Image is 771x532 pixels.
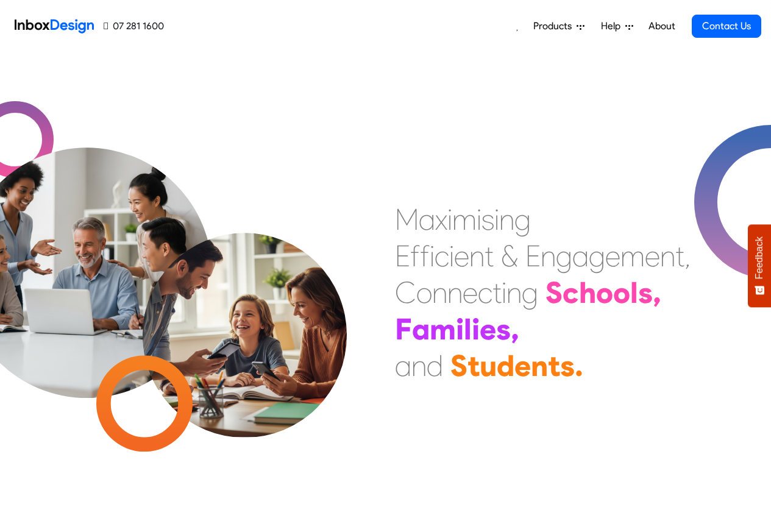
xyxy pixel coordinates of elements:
div: f [410,238,420,274]
div: n [506,274,522,311]
button: Feedback - Show survey [748,224,771,307]
div: , [653,274,661,311]
div: d [427,347,443,384]
div: , [684,238,691,274]
div: x [435,201,447,238]
div: n [432,274,447,311]
div: t [675,238,684,274]
div: i [472,311,480,347]
div: a [572,238,589,274]
div: d [497,347,514,384]
a: Help [596,14,638,38]
div: i [494,201,499,238]
div: & [501,238,518,274]
div: a [412,311,430,347]
div: n [447,274,463,311]
div: i [449,238,454,274]
div: n [531,347,548,384]
a: Products [528,14,589,38]
div: t [467,347,480,384]
img: parents_with_child.png [117,182,372,438]
div: Maximising Efficient & Engagement, Connecting Schools, Families, and Students. [395,201,691,384]
div: e [514,347,531,384]
div: e [605,238,620,274]
div: s [638,274,653,311]
div: e [463,274,478,311]
div: c [435,238,449,274]
div: g [589,238,605,274]
div: l [464,311,472,347]
div: c [478,274,492,311]
div: S [450,347,467,384]
div: f [420,238,430,274]
span: Feedback [754,236,765,279]
div: n [541,238,556,274]
div: S [545,274,563,311]
div: n [469,238,485,274]
div: h [579,274,596,311]
div: t [492,274,502,311]
div: a [395,347,411,384]
div: E [395,238,410,274]
a: 07 281 1600 [104,19,164,34]
div: a [419,201,435,238]
div: e [645,238,660,274]
div: o [613,274,630,311]
div: o [416,274,432,311]
div: t [548,347,560,384]
div: o [596,274,613,311]
a: About [645,14,678,38]
div: m [430,311,456,347]
div: s [496,311,511,347]
div: n [660,238,675,274]
div: F [395,311,412,347]
div: u [480,347,497,384]
div: g [522,274,538,311]
div: m [452,201,477,238]
div: . [575,347,583,384]
div: s [481,201,494,238]
div: E [525,238,541,274]
a: Contact Us [692,15,761,38]
div: i [456,311,464,347]
div: g [514,201,531,238]
div: s [560,347,575,384]
div: c [563,274,579,311]
div: i [502,274,506,311]
div: i [477,201,481,238]
div: t [485,238,494,274]
div: C [395,274,416,311]
div: i [430,238,435,274]
span: Products [533,19,577,34]
div: M [395,201,419,238]
div: e [454,238,469,274]
div: , [511,311,519,347]
div: m [620,238,645,274]
div: g [556,238,572,274]
div: e [480,311,496,347]
div: l [630,274,638,311]
div: n [499,201,514,238]
div: n [411,347,427,384]
span: Help [601,19,625,34]
div: i [447,201,452,238]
